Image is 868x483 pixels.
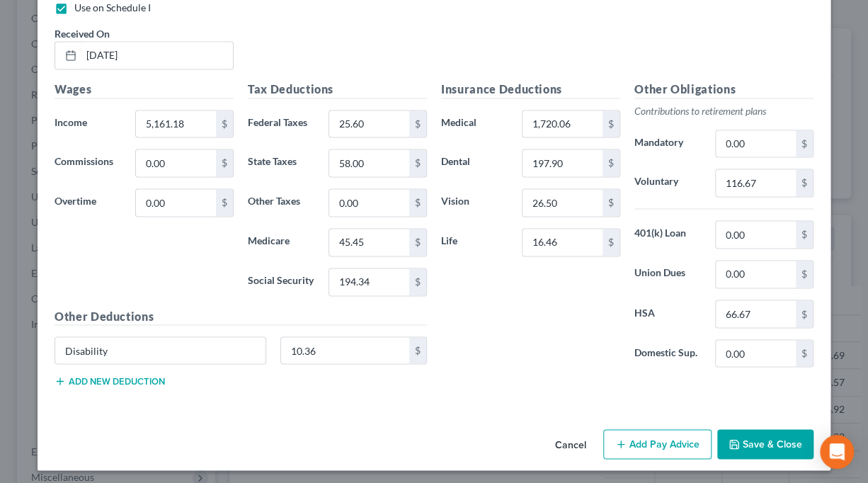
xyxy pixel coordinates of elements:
[522,229,603,256] input: 0.00
[627,339,708,368] label: Domestic Sup.
[716,300,796,327] input: 0.00
[522,110,603,137] input: 0.00
[55,337,265,364] input: Specify...
[329,229,409,256] input: 0.00
[603,110,619,137] div: $
[55,81,234,98] h5: Wages
[81,42,233,69] input: MM/DD/YYYY
[627,169,708,197] label: Voluntary
[716,169,796,196] input: 0.00
[216,149,233,176] div: $
[74,1,151,13] span: Use on Schedule I
[434,149,515,177] label: Dental
[241,228,321,256] label: Medicare
[55,375,165,387] button: Add new deduction
[627,220,708,249] label: 401(k) Loan
[216,110,233,137] div: $
[241,268,321,296] label: Social Security
[55,28,110,40] span: Received On
[796,221,813,248] div: $
[329,110,409,137] input: 0.00
[136,149,216,176] input: 0.00
[716,261,796,288] input: 0.00
[241,149,321,177] label: State Taxes
[329,149,409,176] input: 0.00
[796,300,813,327] div: $
[796,261,813,288] div: $
[627,300,708,328] label: HSA
[603,229,619,256] div: $
[634,81,813,98] h5: Other Obligations
[820,435,854,469] div: Open Intercom Messenger
[603,429,712,459] button: Add Pay Advice
[522,189,603,216] input: 0.00
[47,188,128,217] label: Overtime
[409,149,426,176] div: $
[627,260,708,288] label: Union Dues
[409,189,426,216] div: $
[716,340,796,367] input: 0.00
[409,268,426,295] div: $
[796,169,813,196] div: $
[634,104,813,118] p: Contributions to retirement plans
[716,130,796,157] input: 0.00
[55,307,427,325] h5: Other Deductions
[434,188,515,217] label: Vision
[47,149,128,177] label: Commissions
[716,221,796,248] input: 0.00
[329,189,409,216] input: 0.00
[796,130,813,157] div: $
[216,189,233,216] div: $
[544,431,598,459] button: Cancel
[522,149,603,176] input: 0.00
[329,268,409,295] input: 0.00
[717,429,813,459] button: Save & Close
[603,189,619,216] div: $
[627,130,708,158] label: Mandatory
[434,228,515,256] label: Life
[241,110,321,138] label: Federal Taxes
[409,337,426,364] div: $
[409,229,426,256] div: $
[136,110,216,137] input: 0.00
[409,110,426,137] div: $
[603,149,619,176] div: $
[796,340,813,367] div: $
[136,189,216,216] input: 0.00
[434,110,515,138] label: Medical
[241,188,321,217] label: Other Taxes
[281,337,410,364] input: 0.00
[248,81,427,98] h5: Tax Deductions
[55,116,87,128] span: Income
[441,81,620,98] h5: Insurance Deductions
